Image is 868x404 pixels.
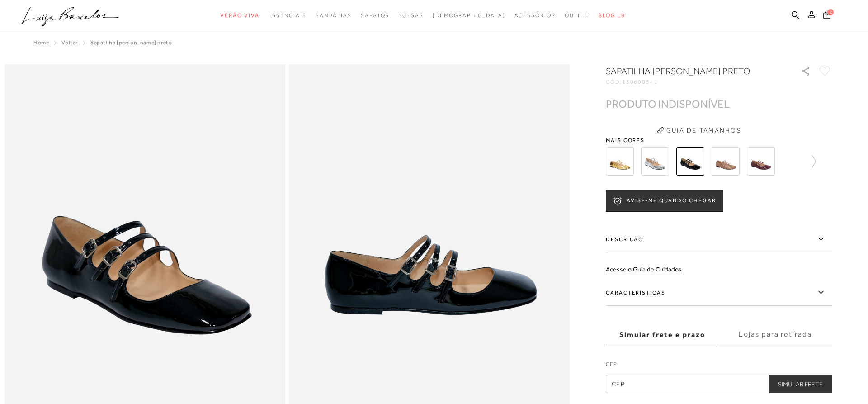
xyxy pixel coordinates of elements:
span: Mais cores [606,138,832,143]
span: BLOG LB [599,12,625,19]
span: Acessórios [514,12,556,19]
a: noSubCategoriesText [316,7,352,24]
button: Guia de Tamanhos [654,123,744,138]
input: CEP [606,375,832,393]
a: noSubCategoriesText [361,7,389,24]
button: AVISE-ME QUANDO CHEGAR [606,190,723,212]
label: CEP [606,360,832,373]
a: noSubCategoriesText [268,7,306,24]
h1: SAPATILHA [PERSON_NAME] preto [606,65,775,77]
span: Verão Viva [220,12,259,19]
button: Simular Frete [769,375,832,393]
a: Home [33,39,49,46]
div: PRODUTO INDISPONÍVEL [606,99,730,109]
span: SAPATILHA [PERSON_NAME] preto [90,39,172,46]
img: SAPATILHA MARYJANE MULTI TIRAS EM VERNIZ MARSALA [747,147,775,176]
label: Lojas para retirada [719,323,832,347]
button: 2 [821,10,833,22]
span: Bolsas [398,12,424,19]
img: Sapatilha mary jane prata [641,147,669,176]
label: Simular frete e prazo [606,323,719,347]
img: SAPATILHA MARYJANE MULTI TIRAS EM VERNIZ BEGE ARGILA [712,147,740,176]
span: Outlet [565,12,590,19]
span: [DEMOGRAPHIC_DATA] [433,12,505,19]
a: noSubCategoriesText [220,7,259,24]
a: noSubCategoriesText [565,7,590,24]
label: Características [606,280,832,306]
span: Essenciais [268,12,306,19]
a: noSubCategoriesText [398,7,424,24]
a: noSubCategoriesText [433,7,505,24]
span: Sapatos [361,12,389,19]
a: Acesse o Guia de Cuidados [606,266,682,273]
a: noSubCategoriesText [514,7,556,24]
span: 130600341 [622,79,658,85]
label: Descrição [606,226,832,252]
a: BLOG LB [599,7,625,24]
img: SAPATILHA MARY JANE verniz preto [676,147,704,176]
a: Voltar [61,39,78,46]
div: CÓD: [606,79,787,85]
span: Sandálias [316,12,352,19]
span: 2 [827,9,834,15]
img: Sapatilha mary jane ouro [606,147,634,176]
